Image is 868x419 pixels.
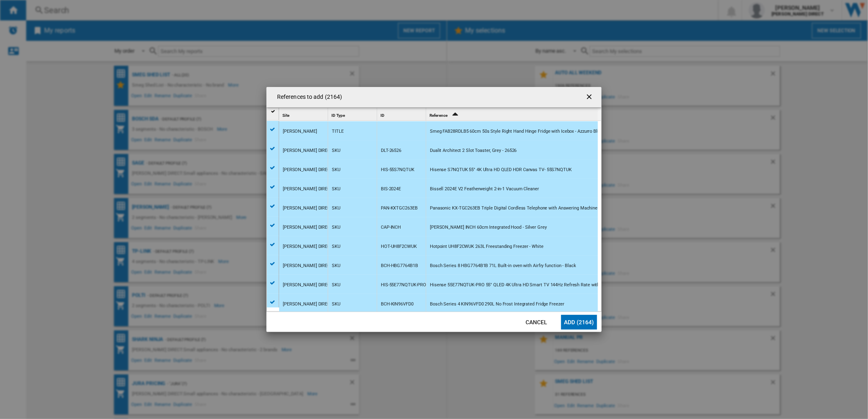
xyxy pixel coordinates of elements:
[332,295,340,314] div: SKU
[332,256,340,275] div: SKU
[430,218,547,237] div: [PERSON_NAME] INCH 60cm Integrated Hood - Silver Grey
[430,160,572,179] div: Hisense S7NQTUK 55" 4K Ultra HD QLED HDR Canvas TV- 55S7NQTUK
[519,315,555,330] button: Cancel
[283,256,333,275] div: [PERSON_NAME] DIRECT
[281,108,328,120] div: Sort None
[283,218,333,237] div: [PERSON_NAME] DIRECT
[430,141,517,160] div: Dualit Architect 2 Slot Toaster, Grey - 26526
[430,276,613,294] div: Hisense 55E77NQTUK-PRO 55" QLED 4K Ultra HD Smart TV 144Hz Refresh Rate with Freely
[381,256,418,275] div: BCH-HBG7764B1B
[332,180,340,198] div: SKU
[430,237,544,256] div: Hotpoint UH8F2CWUK 263L Freestanding Freezer - White
[282,113,289,118] span: Site
[283,160,333,179] div: [PERSON_NAME] DIRECT
[561,315,597,330] button: Add (2164)
[381,218,401,237] div: CAP-INCH
[331,113,345,118] span: ID Type
[430,295,564,314] div: Bosch Series 4 KIN96VFD0 290L No Frost Integrated Fridge Freezer
[283,276,333,294] div: [PERSON_NAME] DIRECT
[585,93,595,103] ng-md-icon: getI18NText('BUTTONS.CLOSE_DIALOG')
[283,237,333,256] div: [PERSON_NAME] DIRECT
[330,108,377,120] div: ID Type Sort None
[332,237,340,256] div: SKU
[379,108,426,120] div: ID Sort None
[332,122,344,141] div: TITLE
[381,141,401,160] div: DLT-26526
[430,199,597,218] div: Panasonic KX-TGC263EB Triple Digital Cordless Telephone with Answering Machine
[332,276,340,294] div: SKU
[381,237,417,256] div: HOT-UH8F2CWUK
[380,113,385,118] span: ID
[428,108,598,120] div: Reference Sort Ascending
[381,276,426,294] div: HIS-55E77NQTUK-PRO
[283,295,333,314] div: [PERSON_NAME] DIRECT
[283,122,317,141] div: [PERSON_NAME]
[332,199,340,218] div: SKU
[283,180,333,198] div: [PERSON_NAME] DIRECT
[430,180,539,198] div: Bissell 2024E V2 Featherweight 2-in-1 Vacuum Cleaner
[283,141,333,160] div: [PERSON_NAME] DIRECT
[332,141,340,160] div: SKU
[381,199,418,218] div: PAN-KXTGC263EB
[381,295,414,314] div: BCH-KIN96VFD0
[582,89,598,105] button: getI18NText('BUTTONS.CLOSE_DIALOG')
[283,199,333,218] div: [PERSON_NAME] DIRECT
[332,160,340,179] div: SKU
[330,108,377,120] div: Sort None
[430,122,602,141] div: Smeg FAB28RDLB5 60cm 50s Style Right Hand Hinge Fridge with Icebox - Azzurro Blue
[281,108,328,120] div: Site Sort None
[332,218,340,237] div: SKU
[273,93,342,101] h4: References to add (2164)
[430,256,576,275] div: Bosch Series 8 HBG7764B1B 71L Built-in oven with Airfry function - Black
[381,180,401,198] div: BIS-2024E
[381,160,414,179] div: HIS-55S7NQTUK
[430,113,447,118] span: Reference
[379,108,426,120] div: Sort None
[428,108,598,120] div: Sort Ascending
[448,113,461,118] span: Sort Ascending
